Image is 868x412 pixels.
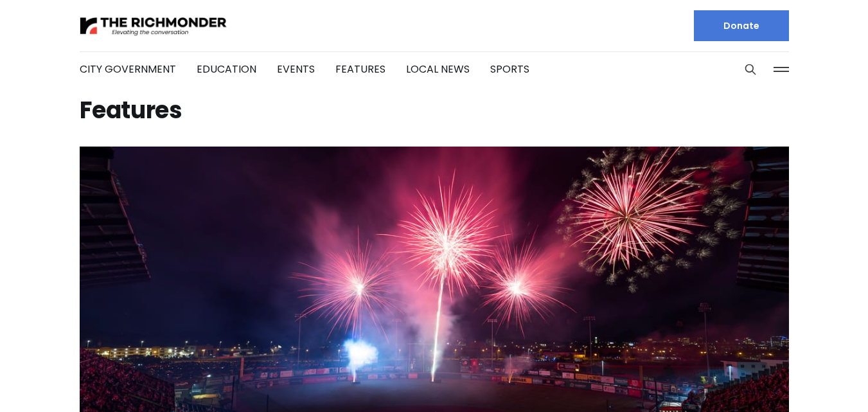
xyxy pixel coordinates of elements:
[197,62,256,76] a: Education
[80,15,227,37] img: The Richmonder
[741,60,760,79] button: Search this site
[490,62,529,76] a: Sports
[335,62,385,76] a: Features
[80,100,789,121] h1: Features
[80,62,176,76] a: City Government
[694,10,789,41] a: Donate
[406,62,470,76] a: Local News
[277,62,315,76] a: Events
